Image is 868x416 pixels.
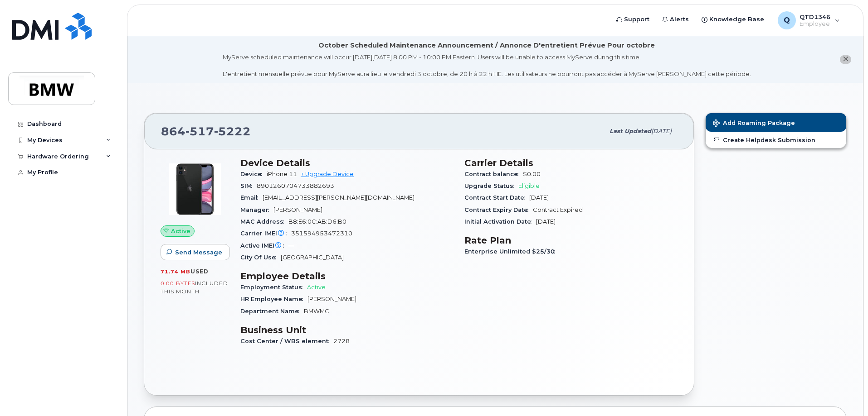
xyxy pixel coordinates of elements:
span: Enterprise Unlimited $25/30 [464,248,560,255]
span: Active [307,284,326,291]
span: [DATE] [651,128,672,134]
span: Active [171,227,190,235]
div: MyServe scheduled maintenance will occur [DATE][DATE] 8:00 PM - 10:00 PM Eastern. Users will be u... [223,53,751,78]
h3: Rate Plan [464,235,678,246]
span: Contract Expired [533,206,583,213]
h3: Business Unit [240,325,454,335]
span: Manager [240,206,273,213]
span: included this month [161,280,228,295]
span: [PERSON_NAME] [307,296,356,302]
span: Eligible [518,182,540,189]
span: 517 [185,124,214,138]
span: Carrier IMEI [240,230,291,237]
span: 8901260704733882693 [257,182,334,189]
span: iPhone 11 [267,171,297,177]
a: Create Helpdesk Submission [706,132,846,148]
span: Contract Start Date [464,194,529,201]
button: Send Message [161,244,230,260]
img: iPhone_11.jpg [168,162,222,216]
span: Device [240,171,267,177]
h3: Employee Details [240,271,454,282]
span: Add Roaming Package [713,120,795,128]
span: Initial Activation Date [464,218,536,225]
span: 0.00 Bytes [161,280,195,287]
iframe: Messenger Launcher [829,377,861,409]
span: Contract Expiry Date [464,206,533,213]
span: Upgrade Status [464,182,518,189]
span: 71.74 MB [161,268,190,275]
button: close notification [840,55,851,64]
span: 5222 [214,124,251,138]
span: B8:E6:0C:AB:D6:B0 [288,218,346,225]
span: Cost Center / WBS element [240,338,333,344]
div: October Scheduled Maintenance Announcement / Annonce D'entretient Prévue Pour octobre [318,41,655,50]
span: Last updated [610,128,651,134]
span: MAC Address [240,218,288,225]
span: Employment Status [240,284,307,291]
span: Active IMEI [240,242,288,249]
h3: Device Details [240,158,454,168]
span: City Of Use [240,254,281,261]
span: Send Message [175,248,222,257]
span: Contract balance [464,171,523,177]
span: used [190,268,209,275]
a: + Upgrade Device [301,171,354,177]
span: 2728 [333,338,350,344]
span: 864 [161,124,251,138]
span: $0.00 [523,171,541,177]
span: Department Name [240,308,304,315]
h3: Carrier Details [464,158,678,168]
span: BMWMC [304,308,329,315]
button: Add Roaming Package [706,113,846,132]
span: SIM [240,182,257,189]
span: [DATE] [536,218,556,225]
span: [PERSON_NAME] [273,206,322,213]
span: HR Employee Name [240,296,307,302]
span: 351594953472310 [291,230,352,237]
span: Email [240,194,263,201]
span: [EMAIL_ADDRESS][PERSON_NAME][DOMAIN_NAME] [263,194,414,201]
span: [DATE] [529,194,549,201]
span: — [288,242,294,249]
span: [GEOGRAPHIC_DATA] [281,254,344,261]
